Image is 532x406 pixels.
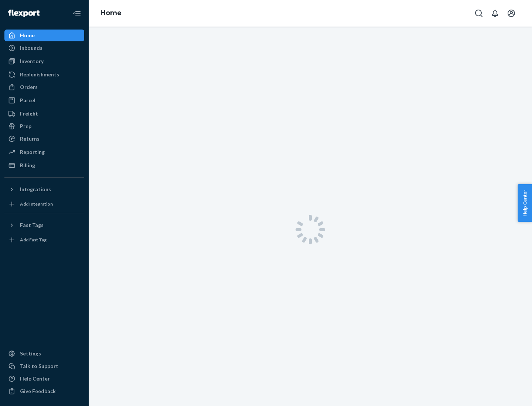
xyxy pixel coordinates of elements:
div: Orders [20,83,38,91]
button: Open notifications [488,6,502,21]
div: Freight [20,110,38,117]
div: Talk to Support [20,362,58,370]
div: Replenishments [20,71,59,78]
div: Inbounds [20,44,42,52]
img: Flexport logo [8,10,40,17]
div: Help Center [20,375,50,382]
div: Settings [20,350,41,357]
a: Inventory [4,55,84,67]
ol: breadcrumbs [95,3,127,24]
div: Add Integration [20,201,53,207]
div: Add Fast Tag [20,237,47,243]
div: Parcel [20,97,35,104]
a: Inbounds [4,42,84,54]
button: Integrations [4,183,84,195]
button: Open account menu [504,6,519,21]
button: Give Feedback [4,385,84,397]
a: Help Center [4,373,84,385]
a: Orders [4,81,84,93]
div: Returns [20,135,40,142]
a: Returns [4,133,84,145]
a: Reporting [4,146,84,158]
div: Reporting [20,148,45,156]
a: Home [100,9,122,17]
div: Inventory [20,58,44,65]
a: Parcel [4,94,84,106]
div: Fast Tags [20,221,44,229]
a: Replenishments [4,69,84,80]
button: Help Center [518,184,532,222]
button: Fast Tags [4,219,84,231]
div: Integrations [20,186,51,193]
a: Prep [4,120,84,132]
a: Home [4,30,84,41]
button: Talk to Support [4,360,84,372]
button: Open Search Box [471,6,486,21]
div: Give Feedback [20,388,56,395]
div: Prep [20,123,31,130]
a: Add Integration [4,198,84,210]
a: Add Fast Tag [4,234,84,246]
div: Billing [20,162,35,169]
a: Freight [4,108,84,120]
a: Settings [4,348,84,359]
button: Close Navigation [69,6,84,21]
a: Billing [4,159,84,171]
div: Home [20,32,35,39]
